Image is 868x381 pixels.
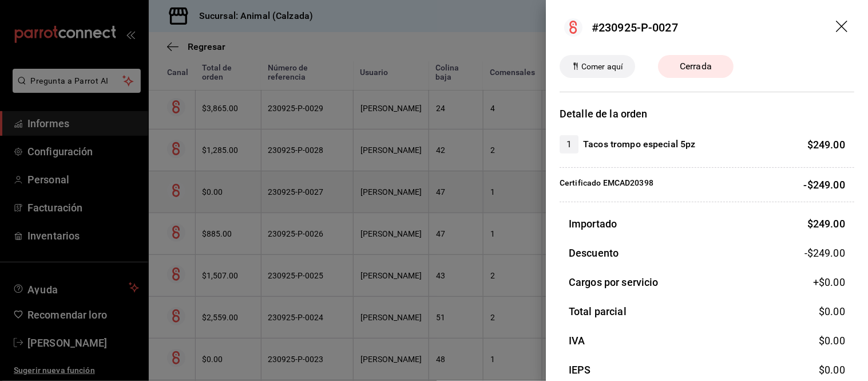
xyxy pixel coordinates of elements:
[836,21,850,34] button: arrastrar
[569,276,659,288] font: Cargos por servicio
[680,61,712,72] font: Cerrada
[825,364,845,376] font: 0.00
[569,335,585,347] font: IVA
[560,108,648,120] font: Detalle de la orden
[813,218,845,230] font: 249.00
[566,139,572,150] font: 1
[569,218,617,230] font: Importado
[825,276,845,288] font: 0.00
[560,178,653,187] font: Certificado EMCAD20398
[804,179,845,191] font: -$249.00
[592,21,678,34] font: #230925-P-0027
[569,364,591,376] font: IEPS
[819,335,825,347] font: $
[825,335,845,347] font: 0.00
[569,247,619,259] font: Descuento
[807,139,813,151] font: $
[819,364,825,376] font: $
[813,139,845,151] font: 249.00
[819,305,825,317] font: $
[804,247,845,259] font: -$249.00
[581,62,623,71] font: Comer aquí
[813,276,825,288] font: +$
[825,305,845,317] font: 0.00
[583,139,695,150] font: Tacos trompo especial 5pz
[807,218,813,230] font: $
[569,305,627,317] font: Total parcial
